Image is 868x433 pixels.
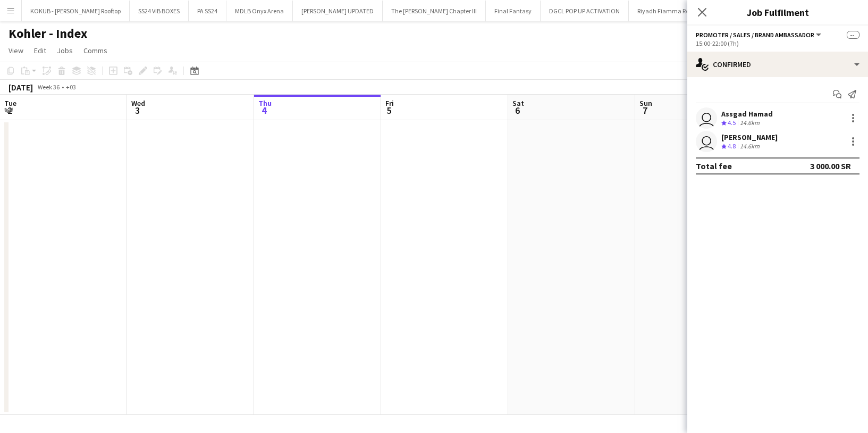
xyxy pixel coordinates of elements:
div: Assgad Hamad [721,109,773,119]
span: Edit [34,46,46,55]
span: Jobs [57,46,73,55]
a: Edit [30,44,50,57]
a: View [4,44,28,57]
a: Comms [79,44,112,57]
button: MDLB Onyx Arena [226,1,293,21]
span: 5 [384,104,394,116]
h3: Job Fulfilment [687,5,868,19]
div: Total fee [696,161,732,171]
div: [PERSON_NAME] [721,132,778,142]
span: Tue [4,98,16,108]
div: Confirmed [687,52,868,77]
h1: Kohler - Index [9,26,87,41]
span: 4.8 [728,142,736,150]
button: [PERSON_NAME] UPDATED [293,1,383,21]
span: Sun [639,98,652,108]
button: Riyadh Fiamma Restaurant [629,1,722,21]
span: 3 [130,104,145,116]
button: Promoter / Sales / Brand Ambassador [696,31,823,39]
span: 4 [257,104,272,116]
span: Wed [131,98,145,108]
button: PA SS24 [189,1,226,21]
span: Thu [258,98,272,108]
span: Comms [83,46,107,55]
div: +03 [66,83,76,91]
button: SS24 VIB BOXES [130,1,189,21]
div: [DATE] [9,82,33,93]
div: 3 000.00 SR [810,161,851,171]
div: 14.6km [738,119,762,128]
span: Promoter / Sales / Brand Ambassador [696,31,814,39]
span: Week 36 [35,83,62,91]
button: Final Fantasy [486,1,541,21]
a: Jobs [53,44,77,57]
span: -- [847,31,859,39]
div: 15:00-22:00 (7h) [696,39,859,47]
span: Fri [385,98,394,108]
button: KOKUB - [PERSON_NAME] Rooftop [22,1,130,21]
button: The [PERSON_NAME] Chapter III [383,1,486,21]
span: 2 [3,104,16,116]
span: View [9,46,23,55]
div: 14.6km [738,142,762,151]
span: Sat [512,98,524,108]
span: 4.5 [728,119,736,127]
button: DGCL POP UP ACTIVATION [541,1,629,21]
span: 6 [511,104,524,116]
span: 7 [638,104,652,116]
